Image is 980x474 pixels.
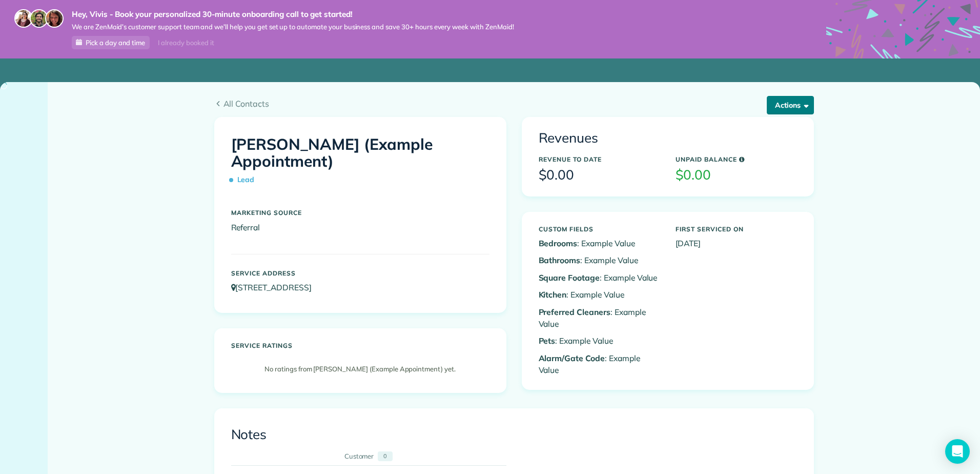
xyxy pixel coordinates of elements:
p: : Example Value [539,238,660,249]
p: [DATE] [676,238,797,249]
h3: $0.00 [676,168,797,183]
p: : Example Value [539,352,660,377]
b: Preferred Cleaners [539,307,610,317]
p: : Example Value [539,289,660,301]
p: : Example Value [539,335,660,347]
h5: Service ratings [231,342,489,349]
h3: $0.00 [539,168,660,183]
a: All Contacts [214,97,814,110]
h5: First Serviced On [676,226,797,232]
b: Bedrooms [539,238,578,248]
img: maria-72a9807cf96188c08ef61303f053569d2e2a8a1cde33d635c8a3ac13582a053d.jpg [14,9,33,28]
h3: Revenues [539,131,797,146]
h5: Marketing Source [231,209,489,216]
button: Actions [767,96,814,114]
strong: Hey, Vivis - Book your personalized 30-minute onboarding call to get started! [72,9,514,19]
div: I already booked it [152,36,220,49]
p: No ratings from [PERSON_NAME] (Example Appointment) yet. [236,364,484,374]
div: Open Intercom Messenger [945,439,970,464]
b: Pets [539,335,556,346]
h3: Notes [231,427,797,442]
p: : Example Value [539,272,660,284]
img: michelle-19f622bdf1676172e81f8f8fba1fb50e276960ebfe0243fe18214015130c80e4.jpg [45,9,64,28]
span: All Contacts [223,97,814,110]
p: : Example Value [539,306,660,330]
h5: Service Address [231,270,489,276]
h5: Revenue to Date [539,156,660,163]
b: Square Footage [539,272,600,283]
div: 0 [378,451,393,462]
p: Referral [231,222,489,233]
a: [STREET_ADDRESS] [231,282,321,292]
a: Pick a day and time [72,36,150,49]
p: : Example Value [539,254,660,266]
b: Kitchen [539,289,567,300]
h1: [PERSON_NAME] (Example Appointment) [231,136,489,189]
span: Pick a day and time [86,38,145,47]
h5: Unpaid Balance [676,156,797,163]
span: Lead [231,171,259,189]
span: We are ZenMaid’s customer support team and we’ll help you get set up to automate your business an... [72,23,514,31]
img: jorge-587dff0eeaa6aab1f244e6dc62b8924c3b6ad411094392a53c71c6c4a576187d.jpg [30,9,48,28]
b: Alarm/Gate Code [539,353,605,363]
div: Customer [344,451,374,462]
h5: Custom Fields [539,226,660,232]
b: Bathrooms [539,255,581,265]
